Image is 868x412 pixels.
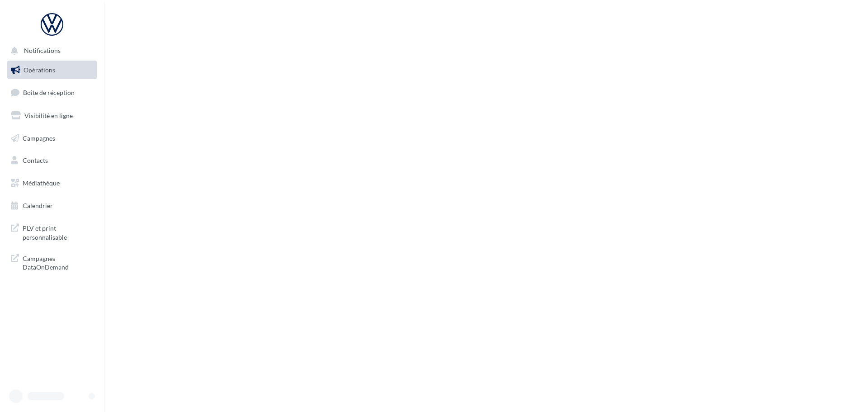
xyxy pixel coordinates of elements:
a: Médiathèque [5,174,99,193]
a: Visibilité en ligne [5,106,99,125]
a: Campagnes DataOnDemand [5,249,99,275]
span: Calendrier [23,202,53,209]
span: Contacts [23,156,48,164]
a: Opérations [5,61,99,80]
span: Boîte de réception [23,89,75,96]
a: PLV et print personnalisable [5,218,99,245]
span: Médiathèque [23,179,60,187]
span: Visibilité en ligne [24,112,73,119]
span: Campagnes [23,134,55,142]
a: Calendrier [5,196,99,215]
a: Boîte de réception [5,83,99,102]
span: PLV et print personnalisable [23,222,93,242]
a: Contacts [5,151,99,170]
span: Campagnes DataOnDemand [23,252,93,272]
span: Notifications [24,47,61,55]
a: Campagnes [5,129,99,148]
span: Opérations [24,66,55,74]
